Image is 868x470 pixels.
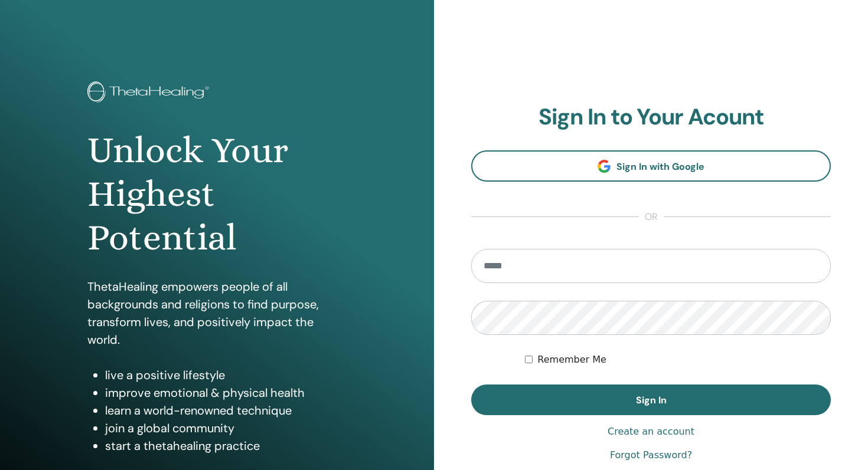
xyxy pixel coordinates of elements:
a: Sign In with Google [471,150,831,182]
label: Remember Me [537,353,606,367]
span: Sign In with Google [616,160,704,173]
li: join a global community [105,419,347,437]
div: Keep me authenticated indefinitely or until I manually logout [525,353,831,367]
li: learn a world-renowned technique [105,402,347,419]
li: live a positive lifestyle [105,366,347,384]
a: Forgot Password? [610,448,692,462]
p: ThetaHealing empowers people of all backgrounds and religions to find purpose, transform lives, a... [87,278,347,349]
a: Create an account [608,425,694,439]
span: or [639,210,664,224]
li: start a thetahealing practice [105,437,347,455]
h2: Sign In to Your Acount [471,104,831,131]
span: Sign In [636,394,667,406]
li: improve emotional & physical health [105,384,347,402]
button: Sign In [471,384,831,415]
h1: Unlock Your Highest Potential [87,129,347,260]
